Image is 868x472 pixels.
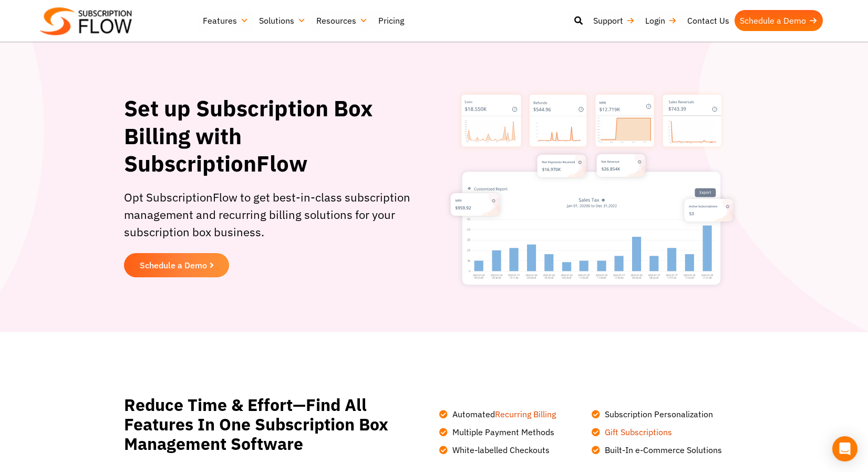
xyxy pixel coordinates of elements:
p: Opt SubscriptionFlow to get best-in-class subscription management and recurring billing solutions... [124,188,429,240]
span: Schedule a Demo [140,261,207,269]
span: Automated [450,408,556,420]
span: Built-In e-Commerce Solutions [602,444,722,456]
img: Subscription Box Billing [445,84,739,295]
span: White-labelled Checkouts [450,444,550,456]
a: Features [198,10,254,31]
a: Contact Us [682,10,735,31]
a: Support [588,10,640,31]
h2: Reduce Time & Effort—Find All Features In One Subscription Box Management Software [124,395,392,453]
a: Pricing [373,10,409,31]
a: Gift Subscriptions [605,427,672,437]
a: Recurring Billing [495,409,556,419]
span: Subscription Personalization [602,408,713,420]
a: Solutions [254,10,311,31]
a: Schedule a Demo [735,10,823,31]
a: Schedule a Demo [124,253,229,277]
div: Open Intercom Messenger [832,436,857,461]
img: Subscriptionflow [40,7,132,35]
h1: Set up Subscription Box Billing with SubscriptionFlow [124,95,429,178]
span: Multiple Payment Methods [450,426,554,438]
a: Resources [311,10,373,31]
a: Login [640,10,682,31]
